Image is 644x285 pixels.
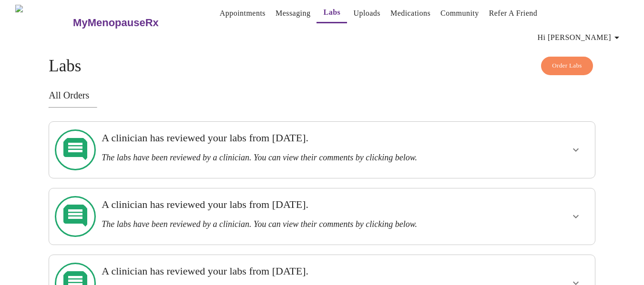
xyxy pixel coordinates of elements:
h4: Labs [49,57,595,76]
button: Community [437,4,483,23]
a: Appointments [220,7,266,20]
button: Order Labs [541,57,593,75]
h3: MyMenopauseRx [73,17,159,29]
a: MyMenopauseRx [72,6,197,39]
h3: The labs have been reviewed by a clinician. You can view their comments by clicking below. [102,219,490,229]
button: Refer a Friend [485,4,542,23]
a: Labs [324,6,341,19]
a: Community [440,7,479,20]
button: Hi [PERSON_NAME] [534,28,626,47]
h3: The labs have been reviewed by a clinician. You can view their comments by clicking below. [102,153,490,163]
h3: A clinician has reviewed your labs from [DATE]. [102,198,490,211]
button: show more [564,205,587,228]
a: Medications [390,7,430,20]
button: show more [564,138,587,161]
a: Messaging [276,7,310,20]
button: Appointments [216,4,269,23]
img: MyMenopauseRx Logo [15,5,72,40]
h3: All Orders [49,90,595,101]
h3: A clinician has reviewed your labs from [DATE]. [102,265,490,277]
a: Refer a Friend [489,7,538,20]
button: Medications [387,4,434,23]
button: Messaging [272,4,314,23]
span: Order Labs [552,60,582,71]
button: Labs [317,3,347,23]
h3: A clinician has reviewed your labs from [DATE]. [102,132,490,144]
button: Uploads [349,4,384,23]
a: Uploads [353,7,380,20]
span: Hi [PERSON_NAME] [538,31,623,44]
